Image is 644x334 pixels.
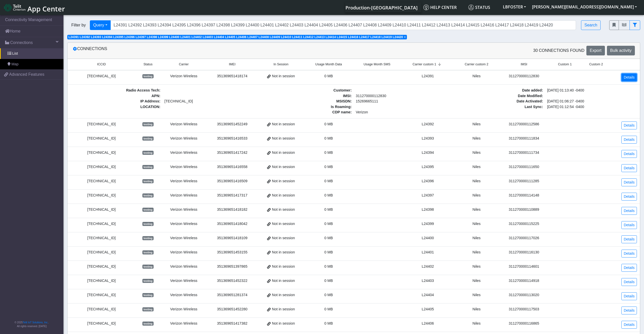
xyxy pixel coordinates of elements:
span: Usage Month Data [315,62,342,67]
div: 351369651416509 [210,178,254,184]
div: 351369651416533 [210,136,254,141]
div: [TECHNICAL_ID] [71,235,132,241]
div: 351369651416558 [210,164,254,170]
span: L24391 L24392 L24393 L24394 L24395 L24396 L24397 L24398 L24399 L24400 L24401 L24402 L24403 L24404... [69,35,403,39]
span: testing [142,293,154,297]
span: 0 MB [324,236,333,240]
span: Not in session [272,136,295,141]
span: 311270000114148 [509,193,539,197]
span: App Center [27,4,65,13]
div: L24397 [404,193,451,198]
span: Not in session [272,250,295,255]
div: [TECHNICAL_ID] [71,193,132,198]
button: LBFOSTER [500,2,529,11]
div: [TECHNICAL_ID] [71,122,132,127]
span: Not in session [272,207,295,212]
span: 30 Connections found [533,48,584,54]
div: [TECHNICAL_ID] [71,221,132,227]
div: 351369651417382 [210,321,254,326]
span: Status [143,62,153,67]
span: Filter by [67,22,90,28]
span: 311270000112830 [354,93,446,99]
span: CDP name : [262,110,354,115]
div: Niles [457,122,496,127]
div: [TECHNICAL_ID] [71,278,132,284]
span: IMEI [229,62,236,67]
span: Carrier custom 1 [412,62,436,67]
a: Details [621,307,637,314]
span: [DATE] 01:06:27 -0400 [545,99,637,104]
div: Niles [457,264,496,269]
span: IMSI : [262,93,354,99]
div: L24399 [404,221,451,227]
div: Niles [457,292,496,298]
img: status.svg [468,5,474,10]
span: 311270000114918 [509,279,539,283]
span: Connections [10,40,33,46]
span: 311270000111650 [509,165,539,169]
span: 311270000111834 [509,136,539,140]
span: 0 MB [324,250,333,254]
span: ICCID [97,62,106,67]
div: Verizon Wireless [164,178,204,184]
div: Connections [69,46,354,55]
div: 351369651417242 [210,150,254,156]
span: testing [142,265,154,269]
a: Details [621,150,637,158]
span: testing [142,165,154,169]
div: 351369651418174 [210,73,254,79]
span: [TECHNICAL_ID] [164,99,193,103]
div: Niles [457,307,496,312]
span: 0 MB [324,279,333,283]
span: testing [142,122,154,126]
span: testing [142,193,154,198]
a: Details [621,264,637,272]
span: Not in session [272,307,295,312]
div: 351369651418182 [210,207,254,212]
span: Production-[GEOGRAPHIC_DATA] [345,5,418,11]
div: Verizon Wireless [164,221,204,227]
img: knowledge.svg [423,5,429,10]
div: Verizon Wireless [164,73,204,79]
span: 0 MB [324,264,333,268]
div: fitlers menu [609,20,640,30]
span: testing [142,179,154,183]
span: 311270000116865 [509,321,539,325]
span: testing [142,250,154,254]
span: Date Modified : [453,93,545,99]
a: Details [621,193,637,201]
div: [TECHNICAL_ID] [71,321,132,326]
div: Verizon Wireless [164,235,204,241]
div: L24401 [404,250,451,255]
span: Advanced Features [9,71,44,78]
div: L24405 [404,307,451,312]
span: [DATE] 01:13:40 -0400 [545,88,637,93]
span: 15269665111 [354,99,446,104]
span: LOCATION : [71,104,162,110]
span: Date Activated : [453,99,545,104]
a: Details [621,122,637,129]
span: 311270000116130 [509,250,539,254]
div: Niles [457,193,496,198]
input: Search... [110,20,576,30]
a: Details [621,235,637,243]
span: testing [142,208,154,212]
a: Help center [421,2,466,12]
span: Not in session [272,164,295,170]
button: Query [90,20,111,30]
span: 0 MB [324,150,333,155]
a: Details [621,164,637,172]
span: Map [11,62,19,67]
span: 0 MB [324,207,333,211]
span: Custom 1 [558,62,572,67]
span: Radio Access Tech : [71,88,162,93]
span: Export [590,48,601,53]
span: Usage Month SMS [364,62,390,67]
span: testing [142,136,154,141]
div: Niles [457,235,496,241]
div: 351369651281374 [210,292,254,298]
span: Carrier [179,62,189,67]
button: [PERSON_NAME][EMAIL_ADDRESS][DOMAIN_NAME] [529,2,640,11]
span: Custom 2 [589,62,603,67]
span: 311270000111285 [509,179,539,183]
